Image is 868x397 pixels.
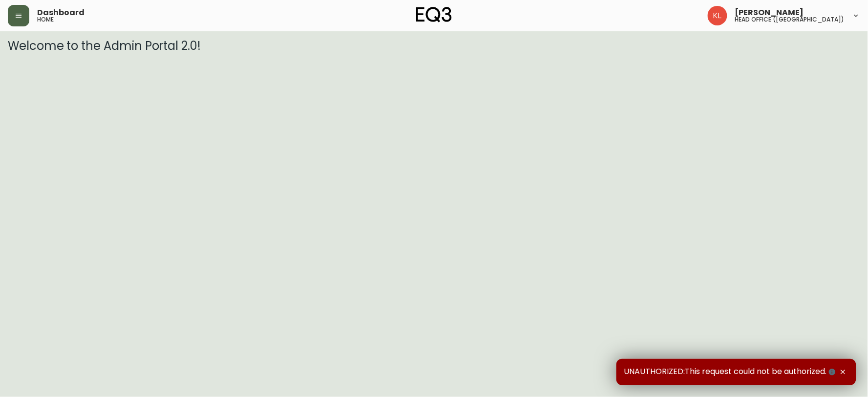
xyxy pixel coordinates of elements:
span: [PERSON_NAME] [735,9,804,17]
img: logo [416,7,452,22]
h5: home [37,17,54,22]
span: UNAUTHORIZED:This request could not be authorized. [624,367,838,377]
span: Dashboard [37,9,85,17]
img: 2c0c8aa7421344cf0398c7f872b772b5 [708,6,727,25]
h3: Welcome to the Admin Portal 2.0! [8,39,860,53]
h5: head office ([GEOGRAPHIC_DATA]) [735,17,845,22]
